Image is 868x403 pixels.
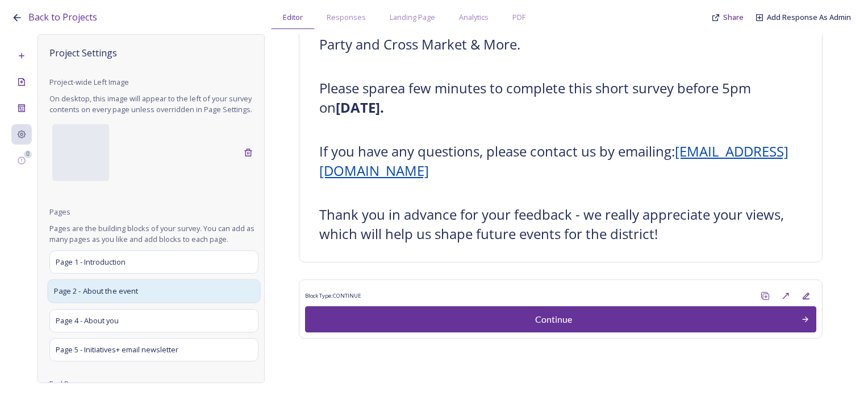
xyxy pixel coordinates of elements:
[336,98,384,117] strong: [DATE].
[28,11,97,23] span: Back to Projects
[49,207,70,217] span: Pages
[390,12,435,23] span: Landing Page
[767,12,851,22] span: Add Response As Admin
[56,344,178,355] span: Page 5 - Initiatives+ email newsletter
[319,142,802,180] h2: If you have any questions, please contact us by emailing:
[319,79,754,117] span: a few minutes to complete this short survey before 5pm on
[311,312,795,326] div: Continue
[56,257,126,268] span: Page 1 - Introduction
[459,12,489,23] span: Analytics
[319,15,802,54] h2: We'd love to hear your thoughts about this year's Chichester Summer Street Party and Cross Market...
[49,223,258,245] span: Pages are the building blocks of your survey. You can add as many pages as you like and add block...
[723,12,744,22] span: Share
[49,93,258,115] span: On desktop, this image will appear to the left of your survey contents on every page unless overr...
[24,150,32,158] div: 0
[319,79,802,117] h2: Please spare
[283,12,303,23] span: Editor
[512,12,525,23] span: PDF
[767,12,851,23] a: Add Response As Admin
[319,142,788,180] a: [EMAIL_ADDRESS][DOMAIN_NAME]
[49,77,129,88] span: Project-wide Left Image
[28,10,97,24] a: Back to Projects
[305,292,361,300] span: Block Type: CONTINUE
[54,286,139,297] span: Page 2 - About the event
[305,306,816,332] button: Continue
[327,12,366,23] span: Responses
[319,205,802,244] h2: Thank you in advance for your feedback - we really appreciate your views, which will help us shap...
[56,315,119,326] span: Page 4 - About you
[49,46,258,60] span: Project Settings
[49,379,81,389] span: End Page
